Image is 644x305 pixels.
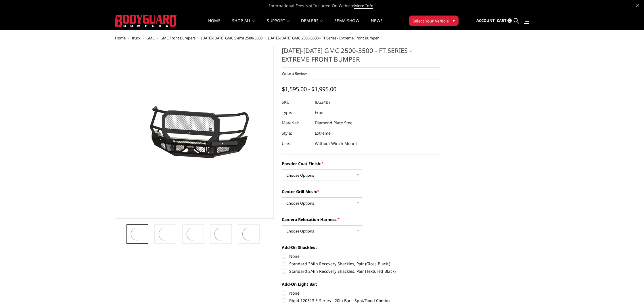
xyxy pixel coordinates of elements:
[268,35,379,41] span: [DATE]-[DATE] GMC 2500-3500 - FT Series - Extreme Front Bumper
[282,290,440,296] label: None
[129,226,145,242] img: 2024-2025 GMC 2500-3500 - FT Series - Extreme Front Bumper
[409,16,459,26] button: Select Your Vehicle
[315,107,325,118] dd: Front
[371,19,383,30] a: News
[282,188,440,195] label: Center Grill Mesh:
[282,261,440,267] label: Standard 3/4in Recovery Shackles, Pair (Gloss Black )
[334,19,359,30] a: SEMA Show
[315,138,357,149] dd: Without Winch Mount
[282,161,440,167] label: Powder Coat Finish:
[282,85,336,93] span: $1,595.00 - $1,995.00
[213,226,229,242] img: 2024-2025 GMC 2500-3500 - FT Series - Extreme Front Bumper
[232,19,255,30] a: shop all
[282,118,310,128] dt: Material:
[453,18,455,24] span: ▾
[282,268,440,274] label: Standard 3/4in Recovery Shackles, Pair (Textured Black)
[122,99,266,166] img: 2024-2025 GMC 2500-3500 - FT Series - Extreme Front Bumper
[115,15,177,27] img: BODYGUARD BUMPERS
[160,35,195,41] a: GMC Front Bumpers
[115,35,126,41] a: Home
[146,35,155,41] a: GMC
[208,19,221,30] a: Home
[476,13,495,28] a: Account
[354,3,373,9] a: More Info
[282,253,440,259] label: None
[115,46,274,219] a: 2024-2025 GMC 2500-3500 - FT Series - Extreme Front Bumper
[131,35,141,41] a: Truck
[315,97,331,107] dd: JEG24BY
[282,97,310,107] dt: SKU:
[282,216,440,222] label: Camera Relocation Harness:
[497,18,507,23] span: Cart
[282,298,440,304] label: Rigid 120313 E-Series - 20in Bar - Spot/Flood Combo
[315,118,354,128] dd: Diamond Plate Steel
[267,19,290,30] a: Support
[315,128,331,138] dd: Extreme
[282,281,440,287] label: Add-On Light Bar:
[301,19,323,30] a: Dealers
[241,226,257,242] img: 2024-2025 GMC 2500-3500 - FT Series - Extreme Front Bumper
[282,46,440,68] h1: [DATE]-[DATE] GMC 2500-3500 - FT Series - Extreme Front Bumper
[282,138,310,149] dt: Use:
[507,18,512,23] span: 0
[201,35,262,41] a: [DATE]-[DATE] GMC Sierra 2500/3500
[185,226,201,242] img: 2024-2025 GMC 2500-3500 - FT Series - Extreme Front Bumper
[497,13,512,28] a: Cart 0
[282,244,440,250] label: Add-On Shackles :
[282,128,310,138] dt: Style:
[157,226,173,242] img: 2024-2025 GMC 2500-3500 - FT Series - Extreme Front Bumper
[282,71,307,76] a: Write a Review
[413,18,449,24] span: Select Your Vehicle
[282,107,310,118] dt: Type:
[476,18,495,23] span: Account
